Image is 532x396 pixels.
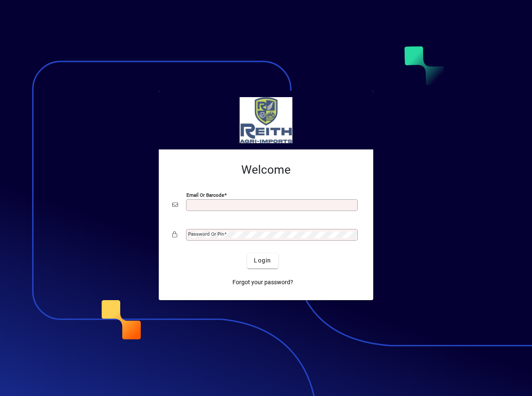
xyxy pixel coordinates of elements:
button: Login [247,253,278,268]
mat-label: Email or Barcode [186,192,224,198]
mat-label: Password or Pin [188,231,224,237]
a: Forgot your password? [229,275,297,290]
h2: Welcome [172,163,360,177]
span: Forgot your password? [232,278,293,287]
span: Login [254,256,271,265]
